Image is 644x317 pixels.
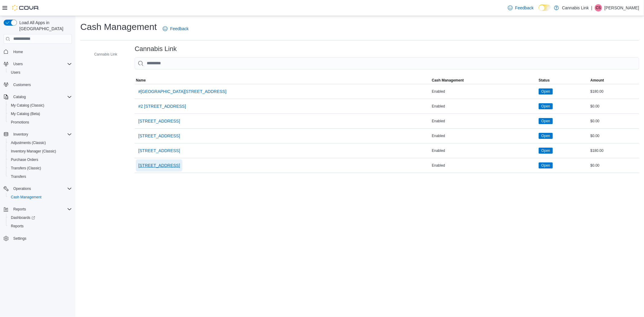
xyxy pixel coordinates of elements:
[539,118,553,124] span: Open
[589,77,639,84] button: Amount
[8,102,47,109] a: My Catalog (Classic)
[11,235,72,242] span: Settings
[8,69,72,76] span: Users
[8,223,26,230] a: Reports
[1,130,74,139] button: Inventory
[431,117,537,125] div: Enabled
[11,81,33,88] a: Customers
[11,195,41,200] span: Cash Management
[138,103,186,109] span: #2 [STREET_ADDRESS]
[431,162,537,169] div: Enabled
[13,132,28,137] span: Inventory
[589,117,639,125] div: $0.00
[136,115,182,127] button: [STREET_ADDRESS]
[13,82,31,87] span: Customers
[539,5,551,11] input: Dark Mode
[541,133,550,139] span: Open
[589,103,639,110] div: $0.00
[539,88,553,94] span: Open
[8,156,41,163] a: Purchase Orders
[589,88,639,95] div: $180.00
[11,120,29,125] span: Promotions
[6,147,74,155] button: Inventory Manager (Classic)
[11,60,72,68] span: Users
[1,60,74,68] button: Users
[8,139,72,146] span: Adjustments (Classic)
[11,174,26,179] span: Transfers
[6,118,74,126] button: Promotions
[11,157,38,162] span: Purchase Orders
[11,60,25,68] button: Users
[170,26,188,32] span: Feedback
[136,78,146,83] span: Name
[6,101,74,110] button: My Catalog (Classic)
[13,207,26,212] span: Reports
[11,185,72,192] span: Operations
[1,47,74,56] button: Home
[591,78,604,83] span: Amount
[11,185,34,192] button: Operations
[8,194,72,201] span: Cash Management
[537,77,589,84] button: Status
[160,23,191,35] a: Feedback
[11,206,28,213] button: Reports
[8,148,72,155] span: Inventory Manager (Classic)
[11,81,72,88] span: Customers
[595,4,602,11] div: Chloe Smith
[541,104,550,109] span: Open
[431,147,537,154] div: Enabled
[8,156,72,163] span: Purchase Orders
[13,186,31,191] span: Operations
[11,103,44,108] span: My Catalog (Classic)
[17,20,72,32] span: Load All Apps in [GEOGRAPHIC_DATA]
[1,184,74,193] button: Operations
[136,100,188,112] button: #2 [STREET_ADDRESS]
[12,5,39,11] img: Cova
[431,103,537,110] div: Enabled
[86,51,120,58] button: Cannabis Link
[135,57,639,69] input: This is a search bar. As you type, the results lower in the page will automatically filter.
[13,62,23,66] span: Users
[8,110,43,117] a: My Catalog (Beta)
[94,52,117,57] span: Cannabis Link
[13,50,23,54] span: Home
[431,77,537,84] button: Cash Management
[505,2,536,14] a: Feedback
[11,93,28,101] button: Catalog
[4,45,72,259] nav: Complex example
[515,5,533,11] span: Feedback
[539,133,553,139] span: Open
[596,4,601,11] span: CS
[1,80,74,89] button: Customers
[11,235,29,242] a: Settings
[539,162,553,168] span: Open
[539,78,550,83] span: Status
[138,162,180,168] span: [STREET_ADDRESS]
[541,89,550,94] span: Open
[11,131,30,138] button: Inventory
[11,70,20,75] span: Users
[8,148,59,155] a: Inventory Manager (Classic)
[8,119,32,126] a: Promotions
[6,155,74,164] button: Purchase Orders
[11,166,41,171] span: Transfers (Classic)
[6,193,74,201] button: Cash Management
[138,88,226,94] span: #[GEOGRAPHIC_DATA][STREET_ADDRESS]
[589,147,639,154] div: $180.00
[8,214,37,221] a: Dashboards
[136,159,182,171] button: [STREET_ADDRESS]
[541,148,550,153] span: Open
[8,165,72,172] span: Transfers (Classic)
[13,94,26,99] span: Catalog
[1,205,74,213] button: Reports
[135,45,177,53] h3: Cannabis Link
[11,215,35,220] span: Dashboards
[136,85,229,98] button: #[GEOGRAPHIC_DATA][STREET_ADDRESS]
[8,194,44,201] a: Cash Management
[11,111,40,116] span: My Catalog (Beta)
[8,139,48,146] a: Adjustments (Classic)
[13,236,26,241] span: Settings
[8,223,72,230] span: Reports
[6,164,74,172] button: Transfers (Classic)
